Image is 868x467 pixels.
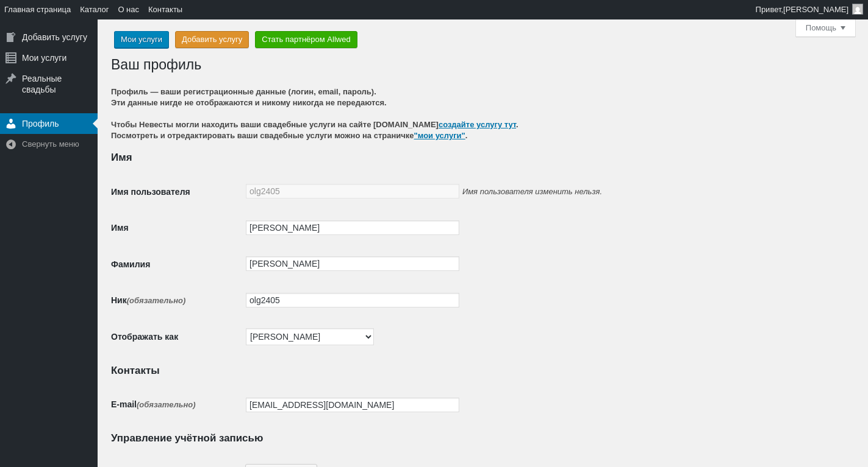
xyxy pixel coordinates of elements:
[127,296,186,305] span: (обязательно)
[111,86,856,108] h4: Профиль — ваши регистрационные данные (логин, email, пароль). Эти данные нигде не отображаются и ...
[111,433,856,444] h2: Управление учётной записью
[783,5,848,14] span: [PERSON_NAME]
[175,31,249,48] a: Добавить услугу
[111,223,129,233] label: Имя
[462,187,602,196] span: Имя пользователя изменить нельзя.
[137,400,196,409] span: (обязательно)
[111,152,856,163] h2: Имя
[114,31,169,48] a: Мои услуги
[111,295,185,305] label: Ник
[111,51,201,76] h1: Ваш профиль
[255,31,357,48] a: Стать партнёром Allwed
[111,399,196,409] label: E-mail
[111,259,150,269] label: Фамилия
[439,120,516,129] a: создайте услугу тут
[111,365,856,376] h2: Контакты
[796,19,855,37] button: Помощь
[111,187,190,197] label: Имя пользователя
[111,332,178,342] label: Отображать как
[414,131,465,140] a: "мои услуги"
[111,119,856,141] span: Чтобы Невесты могли находить ваши свадебные услуги на сайте [DOMAIN_NAME] . Посмотреть и отредакт...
